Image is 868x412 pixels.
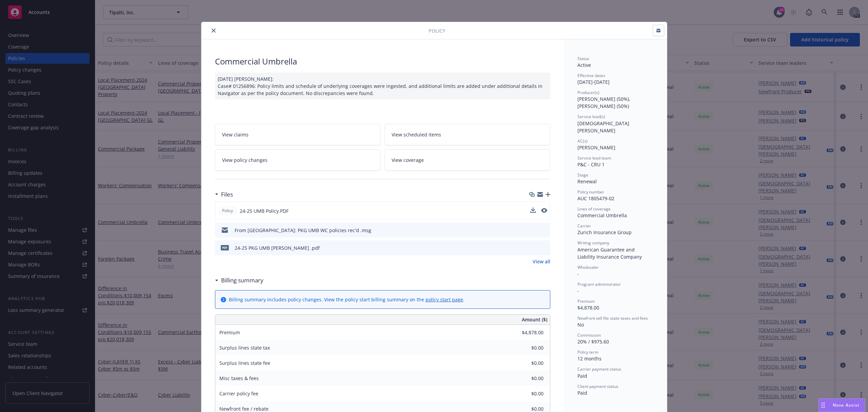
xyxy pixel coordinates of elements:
[221,245,229,250] span: pdf
[221,190,233,199] h3: Files
[577,349,598,355] span: Policy term
[577,390,587,396] span: Paid
[577,223,591,229] span: Carrier
[222,156,268,164] span: View policy changes
[504,343,548,353] input: 0.00
[577,120,629,134] span: [DEMOGRAPHIC_DATA][PERSON_NAME]
[577,90,599,95] span: Producer(s)
[577,332,601,338] span: Commission
[533,258,550,265] a: View all
[577,366,621,372] span: Carrier payment status
[219,360,270,366] span: Surplus lines state fee
[818,398,865,412] button: Nova Assist
[577,195,614,202] span: AUC 1805479-02
[426,296,463,303] a: policy start page
[215,276,263,285] div: Billing summary
[219,406,269,412] span: Newfront fee / rebate
[541,208,547,213] button: preview file
[819,399,827,412] div: Drag to move
[235,244,320,251] div: 24-25 PKG UMB [PERSON_NAME] .pdf
[577,155,611,161] span: Service lead team
[577,178,597,185] span: Renewal
[577,281,621,287] span: Program administrator
[221,208,234,214] span: Policy
[222,131,249,138] span: View claims
[577,212,627,219] span: Commercial Umbrella
[577,161,605,168] span: P&C - CRU 1
[577,73,605,78] span: Effective dates
[530,207,536,213] button: download file
[577,355,601,362] span: 12 months
[215,56,550,67] div: Commercial Umbrella
[577,73,653,86] div: [DATE] - [DATE]
[384,124,550,145] a: View scheduled items
[215,73,550,99] div: [DATE] [PERSON_NAME]: Case# 01256896: Policy limits and schedule of underlying coverages were ing...
[215,124,381,145] a: View claims
[577,56,589,61] span: Status
[577,240,609,246] span: Writing company
[577,206,611,212] span: Lines of coverage
[235,227,371,234] div: From [GEOGRAPHIC_DATA]: PKG UMB WC policies rec'd .msg
[541,244,548,251] button: preview file
[577,383,618,389] span: Client payment status
[531,227,536,234] button: download file
[504,327,548,338] input: 0.00
[530,207,536,214] button: download file
[541,227,548,234] button: preview file
[219,344,270,351] span: Surplus lines state tax
[577,321,584,328] span: No
[577,304,599,311] span: $4,878.00
[577,62,591,68] span: Active
[215,190,233,199] div: Files
[240,207,289,214] span: 24-25 UMB Policy.PDF
[522,316,547,323] span: Amount ($)
[577,229,632,236] span: Zurich Insurance Group
[541,207,547,214] button: preview file
[429,27,445,34] span: Policy
[577,189,604,195] span: Policy number
[577,373,587,379] span: Paid
[210,26,218,35] button: close
[229,296,465,303] div: Billing summary includes policy changes. View the policy start billing summary on the .
[577,246,642,260] span: American Guarantee and Liability Insurance Company
[219,329,240,336] span: Premium
[577,114,605,119] span: Service lead(s)
[577,270,579,277] span: -
[833,402,860,408] span: Nova Assist
[531,244,536,251] button: download file
[504,389,548,399] input: 0.00
[219,390,258,397] span: Carrier policy fee
[577,315,648,321] span: Newfront will file state taxes and fees
[577,264,599,270] span: Wholesaler
[577,138,588,144] span: AC(s)
[384,149,550,171] a: View coverage
[577,338,609,345] span: 20% / $975.60
[221,276,263,285] h3: Billing summary
[577,144,615,151] span: [PERSON_NAME]
[504,373,548,383] input: 0.00
[392,156,424,164] span: View coverage
[577,298,595,304] span: Premium
[215,149,381,171] a: View policy changes
[219,375,259,381] span: Misc taxes & fees
[577,96,632,109] span: [PERSON_NAME] (50%), [PERSON_NAME] (50%)
[577,172,588,178] span: Stage
[577,287,579,294] span: -
[392,131,441,138] span: View scheduled items
[504,358,548,368] input: 0.00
